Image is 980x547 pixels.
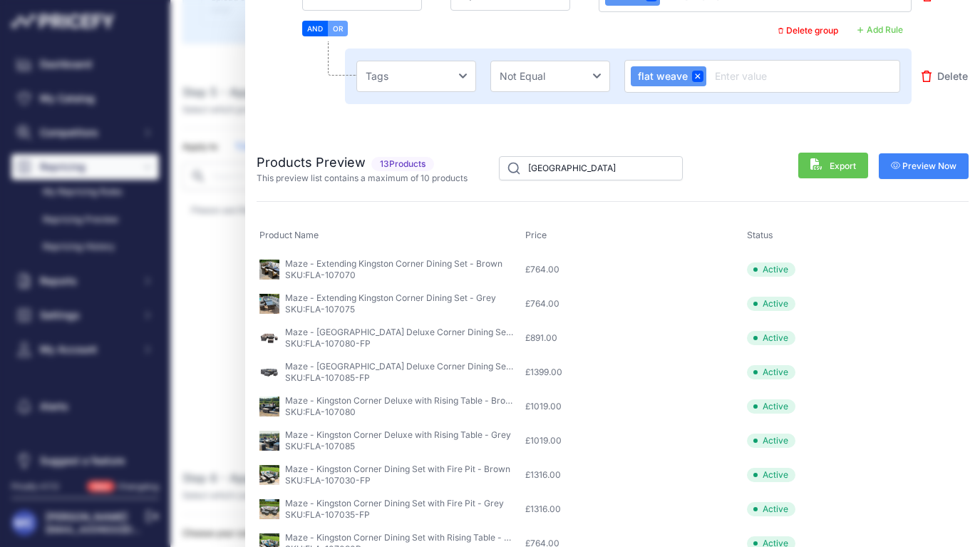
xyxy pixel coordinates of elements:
[285,498,504,509] p: Maze - Kingston Corner Dining Set with Fire Pit - Grey
[285,304,496,315] p: SKU:
[285,327,513,338] p: Maze - [GEOGRAPHIC_DATA] Deluxe Corner Dining Set with Fire Pit - Brown
[747,434,795,448] span: Active
[747,365,795,379] span: Active
[849,21,912,39] button: Add Rule
[259,230,319,240] span: Product Name
[285,407,513,418] p: SKU:
[770,21,847,40] button: Delete group
[914,62,975,91] button: Delete
[879,153,969,179] button: Preview Now
[285,532,513,543] p: Maze - Kingston Corner Dining Set with Rising Table - Brown
[747,399,795,414] span: Active
[525,264,559,275] span: £
[634,69,688,83] span: flat weave
[530,401,562,411] span: 1019.00
[285,509,504,521] p: SKU:
[285,338,513,349] p: SKU:
[525,230,547,240] span: Price
[285,429,511,441] p: Maze - Kingston Corner Deluxe with Rising Table - Grey
[285,270,502,281] p: SKU:
[305,441,355,451] span: FLA-107085
[747,230,773,240] span: Status
[525,469,561,480] span: £
[257,153,468,173] h2: Products Preview
[747,297,795,311] span: Active
[525,435,562,446] span: £
[305,475,371,486] span: FLA-107030-FP
[530,469,561,480] span: 1316.00
[891,160,957,172] span: Preview Now
[285,372,513,384] p: SKU:
[525,298,559,309] span: £
[525,332,557,343] span: £
[257,173,468,184] p: This preview list contains a maximum of 10 products
[305,338,371,349] span: FLA-107080-FP
[285,361,513,372] p: Maze - [GEOGRAPHIC_DATA] Deluxe Corner Dining Set with Fire Pit - Grey
[810,158,856,172] span: Export
[499,156,683,180] input: Search
[525,503,561,514] span: £
[937,69,968,83] span: Delete
[747,502,795,516] span: Active
[530,435,562,446] span: 1019.00
[530,367,562,377] span: 1399.00
[530,264,559,275] span: 764.00
[285,292,496,304] p: Maze - Extending Kingston Corner Dining Set - Grey
[305,372,370,383] span: FLA-107085-FP
[380,158,389,170] span: 13
[328,21,348,36] button: OR
[305,407,356,417] span: FLA-107080
[305,509,370,520] span: FLA-107035-FP
[371,157,434,171] span: Products
[305,270,356,280] span: FLA-107070
[285,258,502,270] p: Maze - Extending Kingston Corner Dining Set - Brown
[305,304,355,315] span: FLA-107075
[285,395,513,407] p: Maze - Kingston Corner Deluxe with Rising Table - Brown
[712,68,894,85] input: Enter value
[747,468,795,482] span: Active
[285,464,510,475] p: Maze - Kingston Corner Dining Set with Fire Pit - Brown
[530,503,561,514] span: 1316.00
[747,262,795,277] span: Active
[285,441,511,452] p: SKU:
[530,332,557,343] span: 891.00
[525,367,562,377] span: £
[530,298,559,309] span: 764.00
[798,153,868,178] button: Export
[747,331,795,345] span: Active
[285,475,510,486] p: SKU:
[302,21,328,36] button: AND
[525,401,562,411] span: £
